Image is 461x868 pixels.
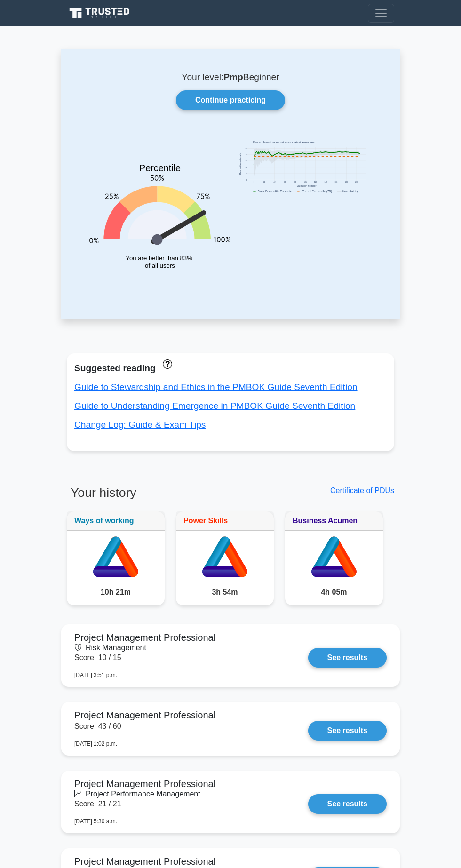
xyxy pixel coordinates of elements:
text: 63 [284,181,286,183]
text: Percentile estimation using your latest responses [253,141,314,143]
a: See results [308,794,387,814]
text: 147 [325,181,327,183]
div: Suggested reading [74,361,387,376]
a: Business Acumen [293,517,358,525]
h3: Your history [67,485,225,508]
text: 100 [245,148,247,150]
text: 80 [246,154,247,156]
a: See results [308,721,387,741]
text: 0 [246,179,247,181]
div: 10h 21m [67,579,165,605]
a: See results [308,648,387,668]
a: Certificate of PDUs [330,486,394,494]
a: Guide to Stewardship and Ethics in the PMBOK Guide Seventh Edition [74,382,358,392]
tspan: You are better than 83% [126,255,192,262]
text: 42 [273,181,275,183]
text: 189 [345,181,348,183]
text: 105 [304,181,307,183]
a: Ways of working [74,517,134,525]
text: 21 [263,181,265,183]
text: Percentile estimate [239,153,242,175]
a: These concepts have been answered less than 50% correct. The guides disapear when you answer ques... [160,358,172,368]
text: 0 [254,181,254,183]
text: 126 [314,181,317,183]
tspan: of all users [145,262,175,269]
p: Your level: Beginner [84,72,377,83]
a: Power Skills [183,517,228,525]
text: 168 [334,181,337,183]
button: Toggle navigation [368,4,394,23]
a: Change Log: Guide & Exam Tips [74,420,206,430]
a: Continue practicing [176,90,285,110]
text: 60 [246,160,247,162]
text: 40 [246,167,247,168]
text: 20 [246,173,247,175]
div: 4h 05m [285,579,383,605]
text: 210 [355,181,358,183]
text: Question number [297,184,317,187]
text: Percentile [139,163,181,173]
text: 84 [294,181,296,183]
a: Guide to Understanding Emergence in PMBOK Guide Seventh Edition [74,401,355,411]
div: 3h 54m [176,579,274,605]
b: Pmp [223,72,243,82]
